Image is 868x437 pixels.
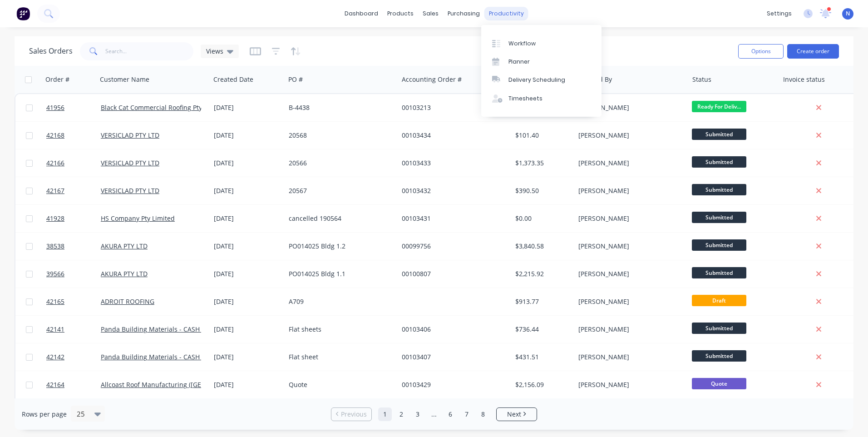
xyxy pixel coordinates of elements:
div: [DATE] [214,353,281,362]
a: 42142 [46,343,101,371]
a: 42167 [46,177,101,204]
a: Page 6 [444,407,457,421]
span: 42166 [46,159,64,168]
div: Delivery Scheduling [508,76,565,84]
a: Delivery Scheduling [481,71,602,89]
div: [PERSON_NAME] [578,380,679,389]
div: Status [692,75,711,84]
a: Panda Building Materials - CASH SALE [101,325,216,333]
div: [DATE] [214,186,281,195]
div: 00099756 [402,242,503,251]
div: [DATE] [214,214,281,223]
a: 41956 [46,94,101,121]
div: [PERSON_NAME] [578,159,679,168]
div: 00100807 [402,269,503,278]
span: 41928 [46,214,64,223]
div: 00103431 [402,214,503,223]
div: [DATE] [214,242,281,251]
span: Previous [341,410,367,419]
div: 00103407 [402,353,503,362]
span: 42167 [46,186,64,195]
button: Create order [787,44,839,59]
div: cancelled 190564 [289,214,390,223]
span: 42141 [46,325,64,334]
div: [PERSON_NAME] [578,325,679,334]
a: Timesheets [481,89,602,108]
div: [DATE] [214,131,281,140]
a: 42166 [46,149,101,177]
span: 42142 [46,353,64,362]
div: sales [418,7,443,20]
a: Page 1 is your current page [378,407,392,421]
div: 20566 [289,159,390,168]
span: Draft [692,295,746,306]
a: AKURA PTY LTD [101,242,148,250]
div: $736.44 [515,325,568,334]
a: Planner [481,53,602,71]
div: [PERSON_NAME] [578,269,679,278]
a: ADROIT ROOFING [101,297,154,306]
a: Page 8 [476,407,490,421]
div: [DATE] [214,159,281,168]
div: $2,215.92 [515,269,568,278]
div: settings [762,7,796,20]
span: Next [507,410,521,419]
a: 41928 [46,205,101,232]
div: [PERSON_NAME] [578,242,679,251]
span: 41956 [46,103,64,112]
span: 42164 [46,380,64,389]
div: $1,373.35 [515,159,568,168]
a: Black Cat Commercial Roofing Pty Ltd [101,103,213,112]
a: 42164 [46,371,101,398]
a: 38538 [46,233,101,260]
ul: Pagination [327,407,541,421]
div: $2,156.09 [515,380,568,389]
div: $0.00 [515,214,568,223]
div: Timesheets [508,94,542,103]
span: Submitted [692,129,746,140]
span: Views [206,46,223,56]
div: 00103432 [402,186,503,195]
div: Workflow [508,40,536,48]
a: Jump forward [427,407,441,421]
div: 20567 [289,186,390,195]
span: Submitted [692,212,746,223]
a: VERSICLAD PTY LTD [101,159,159,167]
a: 42165 [46,288,101,315]
input: Search... [105,42,194,60]
span: Submitted [692,323,746,334]
div: Order # [45,75,69,84]
div: PO014025 Bldg 1.1 [289,269,390,278]
a: 42168 [46,122,101,149]
div: productivity [484,7,528,20]
span: Quote [692,378,746,389]
a: 39566 [46,260,101,288]
a: dashboard [340,7,383,20]
div: [DATE] [214,103,281,112]
a: Page 2 [395,407,408,421]
div: [PERSON_NAME] [578,297,679,306]
div: Customer Name [100,75,149,84]
div: 00103434 [402,131,503,140]
div: 00103406 [402,325,503,334]
a: Next page [497,410,537,419]
div: [DATE] [214,380,281,389]
div: Created Date [213,75,253,84]
div: [PERSON_NAME] [578,131,679,140]
button: Options [738,44,784,59]
div: purchasing [443,7,484,20]
div: Accounting Order # [402,75,462,84]
div: 00103433 [402,159,503,168]
a: Panda Building Materials - CASH SALE [101,353,216,361]
div: 20568 [289,131,390,140]
div: Quote [289,380,390,389]
a: AKURA PTY LTD [101,269,148,278]
div: 00103429 [402,380,503,389]
a: Allcoast Roof Manufacturing ([GEOGRAPHIC_DATA]) Pty Ltd [101,380,277,389]
span: N [846,10,850,18]
div: $3,840.58 [515,242,568,251]
a: Previous page [331,410,371,419]
span: Submitted [692,156,746,168]
div: $390.50 [515,186,568,195]
a: HS Company Pty Limited [101,214,175,223]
